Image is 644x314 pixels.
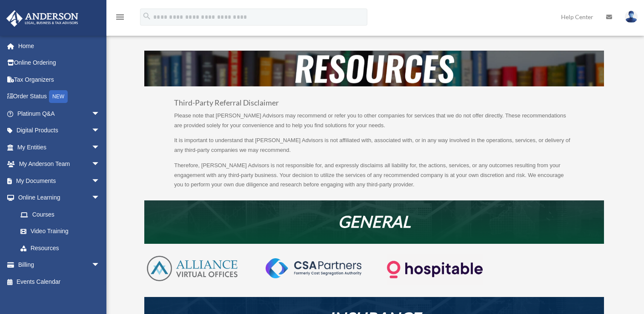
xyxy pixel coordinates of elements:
[6,156,113,173] a: My Anderson Teamarrow_drop_down
[12,206,113,223] a: Courses
[6,88,113,106] a: Order StatusNEW
[115,15,125,22] a: menu
[387,254,483,285] img: Logo-transparent-dark
[6,273,113,290] a: Events Calendar
[625,11,638,23] img: User Pic
[174,111,574,136] p: Please note that [PERSON_NAME] Advisors may recommend or refer you to other companies for service...
[174,136,574,161] p: It is important to understand that [PERSON_NAME] Advisors is not affiliated with, associated with...
[144,51,604,86] img: resources-header
[92,122,109,140] span: arrow_drop_down
[6,257,113,274] a: Billingarrow_drop_down
[12,240,109,257] a: Resources
[6,139,113,156] a: My Entitiesarrow_drop_down
[6,37,113,54] a: Home
[6,71,113,88] a: Tax Organizers
[92,105,109,123] span: arrow_drop_down
[6,54,113,71] a: Online Ordering
[6,122,113,139] a: Digital Productsarrow_drop_down
[142,11,152,21] i: search
[6,105,113,122] a: Platinum Q&Aarrow_drop_down
[49,90,68,103] div: NEW
[174,99,574,111] h3: Third-Party Referral Disclaimer
[266,258,361,278] img: CSA-partners-Formerly-Cost-Segregation-Authority
[92,172,109,190] span: arrow_drop_down
[92,257,109,274] span: arrow_drop_down
[115,12,125,22] i: menu
[6,189,113,206] a: Online Learningarrow_drop_down
[174,161,574,190] p: Therefore, [PERSON_NAME] Advisors is not responsible for, and expressly disclaims all liability f...
[144,254,240,283] img: AVO-logo-1-color
[338,211,411,231] em: GENERAL
[92,156,109,173] span: arrow_drop_down
[4,10,81,27] img: Anderson Advisors Platinum Portal
[92,139,109,156] span: arrow_drop_down
[6,172,113,189] a: My Documentsarrow_drop_down
[92,189,109,207] span: arrow_drop_down
[12,223,113,240] a: Video Training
